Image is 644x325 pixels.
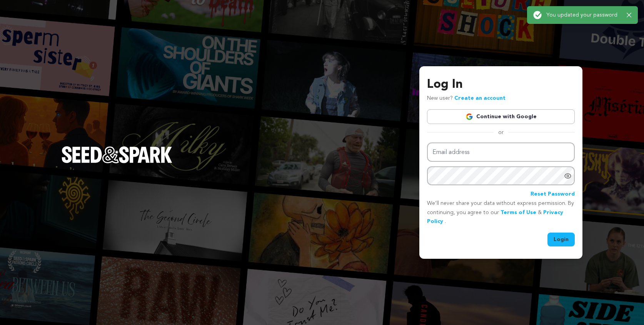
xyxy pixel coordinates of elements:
[427,199,575,226] p: We’ll never share your data without express permission. By continuing, you agree to our & .
[427,142,575,162] input: Email address
[501,210,536,215] a: Terms of Use
[547,233,575,246] button: Login
[546,11,621,19] p: You updated your password
[62,146,172,179] a: Seed&Spark Homepage
[454,95,506,101] a: Create an account
[564,172,572,180] a: Show password as plain text. Warning: this will display your password on the screen.
[427,75,575,94] h3: Log In
[465,113,473,121] img: Google logo
[531,190,575,199] a: Reset Password
[427,94,506,103] p: New user?
[494,129,508,136] span: or
[427,109,575,124] a: Continue with Google
[62,146,172,163] img: Seed&Spark Logo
